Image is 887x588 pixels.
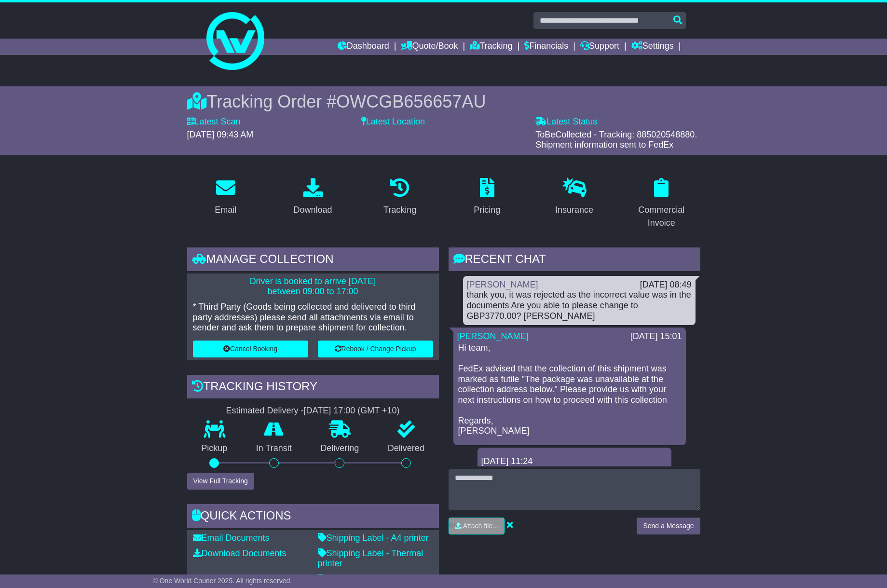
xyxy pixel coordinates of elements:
[187,406,439,416] div: Estimated Delivery -
[187,117,241,127] label: Latest Scan
[193,276,433,297] p: Driver is booked to arrive [DATE] between 09:00 to 17:00
[377,175,423,220] a: Tracking
[361,117,425,127] label: Latest Location
[318,533,429,543] a: Shipping Label - A4 printer
[193,548,287,558] a: Download Documents
[242,443,306,454] p: In Transit
[631,39,674,55] a: Settings
[153,577,292,585] span: © One World Courier 2025. All rights reserved.
[373,443,439,454] p: Delivered
[304,406,400,416] div: [DATE] 17:00 (GMT +10)
[187,443,242,454] p: Pickup
[467,280,538,289] a: [PERSON_NAME]
[293,204,332,217] div: Download
[580,39,619,55] a: Support
[193,302,433,333] p: * Third Party (Goods being collected and delivered to third party addresses) please send all atta...
[215,204,236,217] div: Email
[187,473,254,490] button: View Full Tracking
[535,130,697,150] span: ToBeCollected - Tracking: 885020548880. Shipment information sent to FedEx
[318,548,423,569] a: Shipping Label - Thermal printer
[481,456,668,467] div: [DATE] 11:24
[208,175,243,220] a: Email
[470,39,512,55] a: Tracking
[187,91,700,112] div: Tracking Order #
[318,574,401,584] a: Commercial Invoice
[193,341,308,357] button: Cancel Booking
[449,247,700,273] div: RECENT CHAT
[383,204,416,217] div: Tracking
[637,518,700,534] button: Send a Message
[467,290,692,321] div: thank you, it was rejected as the incorrect value was in the documents Are you able to please cha...
[338,39,389,55] a: Dashboard
[187,375,439,401] div: Tracking history
[401,39,458,55] a: Quote/Book
[458,343,681,437] p: Hi team, FedEx advised that the collection of this shipment was marked as futile "The package was...
[549,175,600,220] a: Insurance
[187,130,254,139] span: [DATE] 09:43 AM
[318,341,433,357] button: Rebook / Change Pickup
[640,280,692,290] div: [DATE] 08:49
[623,175,700,233] a: Commercial Invoice
[287,175,338,220] a: Download
[555,204,593,217] div: Insurance
[467,175,506,220] a: Pricing
[630,331,682,342] div: [DATE] 15:01
[187,247,439,273] div: Manage collection
[524,39,568,55] a: Financials
[535,117,597,127] label: Latest Status
[306,443,374,454] p: Delivering
[193,533,270,543] a: Email Documents
[187,504,439,530] div: Quick Actions
[336,92,486,111] span: OWCGB656657AU
[474,204,500,217] div: Pricing
[457,331,529,341] a: [PERSON_NAME]
[629,204,694,230] div: Commercial Invoice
